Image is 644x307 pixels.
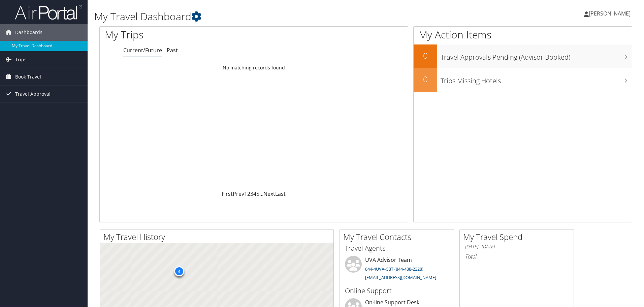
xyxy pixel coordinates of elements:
[345,286,449,296] h3: Online Support
[15,51,27,68] span: Trips
[263,190,275,197] a: Next
[441,73,632,86] h3: Trips Missing Hotels
[174,266,184,276] div: 4
[414,50,437,61] h2: 0
[233,190,244,197] a: Prev
[247,190,250,197] a: 2
[342,256,452,283] li: UVA Advisor Team
[441,49,632,62] h3: Travel Approvals Pending (Advisor Booked)
[103,231,333,243] h2: My Travel History
[123,47,162,54] a: Current/Future
[589,10,631,17] span: [PERSON_NAME]
[105,28,275,42] h1: My Trips
[414,44,632,68] a: 0Travel Approvals Pending (Advisor Booked)
[250,190,253,197] a: 3
[15,86,51,102] span: Travel Approval
[256,190,259,197] a: 5
[414,68,632,92] a: 0Trips Missing Hotels
[463,231,574,243] h2: My Travel Spend
[244,190,247,197] a: 1
[222,190,233,197] a: First
[345,244,449,253] h3: Travel Agents
[94,9,456,24] h1: My Travel Dashboard
[465,253,569,260] h6: Total
[253,190,256,197] a: 4
[365,274,436,280] a: [EMAIL_ADDRESS][DOMAIN_NAME]
[584,3,637,24] a: [PERSON_NAME]
[465,244,569,250] h6: [DATE] - [DATE]
[259,190,263,197] span: …
[167,47,178,54] a: Past
[365,266,423,272] a: 844-4UVA-CBT (844-488-2228)
[15,24,42,41] span: Dashboards
[275,190,286,197] a: Last
[414,28,632,42] h1: My Action Items
[414,73,437,85] h2: 0
[15,68,41,85] span: Book Travel
[15,4,82,20] img: airportal-logo.png
[100,62,408,74] td: No matching records found
[343,231,454,243] h2: My Travel Contacts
